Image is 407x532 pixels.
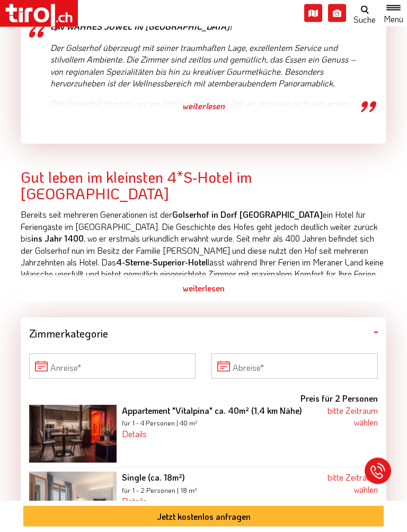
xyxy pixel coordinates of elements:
h2: Gut leben im kleinsten 4*S-Hotel im [GEOGRAPHIC_DATA] [21,170,386,202]
div: weiterlesen [21,276,386,302]
i: Karte öffnen [304,4,322,22]
b: Single (ca. 18m²) [122,472,185,483]
img: render-images [29,405,117,464]
p: Der Golserhof überzeugt mit seiner traumhaften Lage, exzellentem Service und stilvollem Ambiente.... [50,42,357,90]
img: render-images [29,472,117,530]
i: Fotogalerie [328,4,346,22]
a: bitte Zeitraum wählen [328,405,378,428]
div: weiterlesen [50,93,357,120]
a: Details [122,429,147,440]
a: Details [122,496,147,507]
strong: Golserhof in Dorf [GEOGRAPHIC_DATA] [172,209,323,220]
small: für 1 - 2 Personen | 18 m² [122,486,197,495]
small: für 1 - 4 Personen | 40 m² [122,419,198,428]
div: Zimmerkategorie [21,318,386,345]
strong: ins Jahr 1400 [31,233,84,244]
button: Jetzt kostenlos anfragen [23,506,384,527]
b: Preis für 2 Personen [300,393,378,404]
a: bitte Zeitraum wählen [328,472,378,495]
b: Appartement "Vitalpina" ca. 40m² (1,4 km Nähe) [122,405,302,416]
strong: 4-Sterne-Superior-Hotel [116,257,208,268]
p: Bereits seit mehreren Generationen ist der ein Hotel für Feriengäste im [GEOGRAPHIC_DATA]. Die Ge... [21,209,386,280]
button: Toggle navigation [380,3,407,23]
